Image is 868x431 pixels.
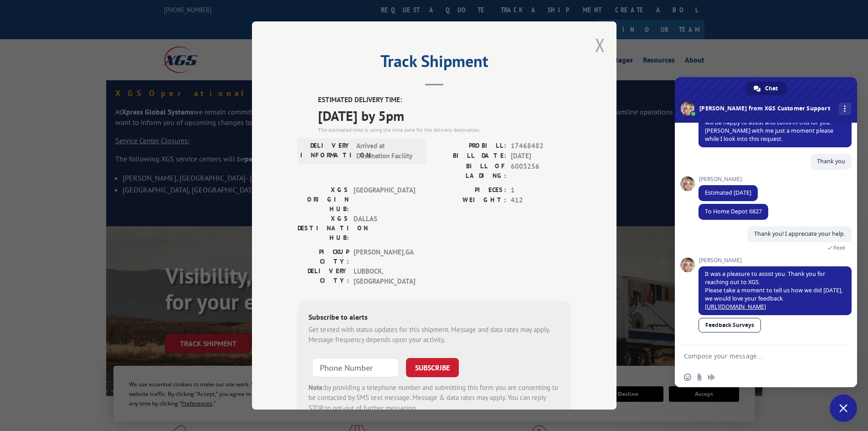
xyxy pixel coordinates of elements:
span: Read [833,244,845,251]
button: SUBSCRIBE [406,358,459,377]
label: ESTIMATED DELIVERY TIME: [318,95,571,105]
div: by providing a telephone number and submitting this form you are consenting to be contacted by SM... [308,383,560,414]
label: BILL OF LADING: [434,161,506,181]
span: Insert an emoji [684,374,691,381]
span: 17468482 [511,141,571,151]
label: DELIVERY CITY: [298,266,349,287]
span: 6003256 [511,161,571,181]
span: [PERSON_NAME] [699,176,758,182]
strong: Note: [308,383,324,392]
a: Chat [745,82,787,95]
textarea: Compose your message... [684,344,830,367]
span: 1 [511,185,571,196]
a: [URL][DOMAIN_NAME] [705,303,766,311]
span: [DATE] by 5pm [318,105,571,126]
span: To Home Depot 6827 [705,208,762,215]
h2: Track Shipment [298,55,571,72]
div: Get texted with status updates for this shipment. Message and data rates may apply. Message frequ... [308,325,560,345]
span: Chat [765,82,778,95]
label: PIECES: [434,185,506,196]
label: DELIVERY INFORMATION: [300,141,352,161]
input: Phone Number [312,358,399,377]
a: Feedback Surveys [699,318,761,332]
span: It was a pleasure to assist you. Thank you for reaching out to XGS. Please take a moment to tell ... [705,270,842,311]
div: The estimated time is using the time zone for the delivery destination. [318,126,571,134]
label: PROBILL: [434,141,506,151]
span: Send a file [696,374,703,381]
div: Subscribe to alerts [308,312,560,325]
span: Thank you! I appreciate your help. [754,230,845,238]
a: Close chat [830,395,857,422]
label: XGS DESTINATION HUB: [298,214,349,243]
span: Thank you [817,157,845,165]
label: PICKUP CITY: [298,247,349,266]
span: Arrived at Destination Facility [356,141,418,161]
span: [DATE] [511,151,571,161]
button: Close modal [595,33,605,57]
span: [PERSON_NAME] [699,257,852,264]
span: [PERSON_NAME] , GA [354,247,415,266]
label: XGS ORIGIN HUB: [298,185,349,214]
label: WEIGHT: [434,195,506,206]
span: [GEOGRAPHIC_DATA] [354,185,415,214]
label: BILL DATE: [434,151,506,161]
span: 412 [511,195,571,206]
span: LUBBOCK , [GEOGRAPHIC_DATA] [354,266,415,287]
span: Estimated [DATE] [705,189,751,197]
span: Audio message [708,374,715,381]
span: DALLAS [354,214,415,243]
